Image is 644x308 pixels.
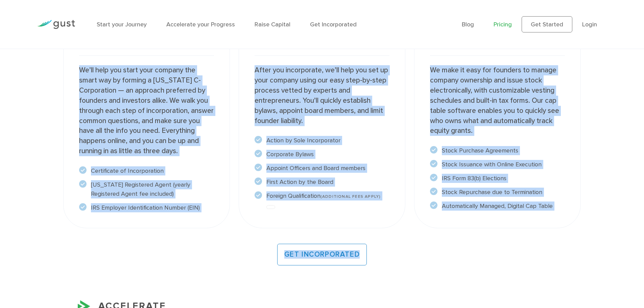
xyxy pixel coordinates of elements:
[79,203,214,212] li: IRS Employer Identification Number (EIN)
[255,65,389,126] p: After you incorporate, we’ll help you set up your company using our easy step-by-step process vet...
[582,21,597,28] a: Login
[320,194,381,199] span: (ADDITIONAL FEES APPLY)
[310,21,357,28] a: Get Incorporated
[430,160,565,169] li: Stock Issuance with Online Execution
[37,20,75,29] img: Gust Logo
[522,16,572,32] a: Get Started
[79,166,214,175] li: Certificate of Incorporation
[255,164,389,173] li: Appoint Officers and Board members
[430,188,565,197] li: Stock Repurchase due to Termination
[255,150,389,159] li: Corporate Bylaws
[430,146,565,155] li: Stock Purchase Agreements
[430,65,565,136] p: We make it easy for founders to manage company ownership and issue stock electronically, with cus...
[255,177,389,187] li: First Action by the Board
[462,21,474,28] a: Blog
[255,21,290,28] a: Raise Capital
[430,202,565,211] li: Automatically Managed, Digital Cap Table
[255,191,389,200] li: Foreign Qualification
[494,21,512,28] a: Pricing
[79,65,214,156] p: We’ll help you start your company the smart way by forming a [US_STATE] C-Corporation — an approa...
[166,21,235,28] a: Accelerate your Progress
[430,174,565,183] li: IRS Form 83(b) Elections
[277,244,367,265] a: GET INCORPORATED
[255,136,389,145] li: Action by Sole Incorporator
[97,21,147,28] a: Start your Journey
[79,180,214,198] li: [US_STATE] Registered Agent (yearly Registered Agent fee included)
